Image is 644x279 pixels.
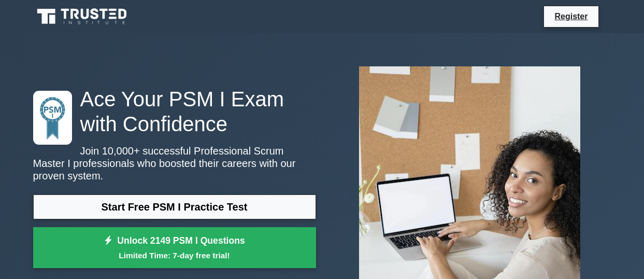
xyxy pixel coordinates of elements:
[33,145,316,182] p: Join 10,000+ successful Professional Scrum Master I professionals who boosted their careers with ...
[548,10,594,23] a: Register
[33,87,316,136] h1: Ace Your PSM I Exam with Confidence
[33,227,316,269] a: Unlock 2149 PSM I QuestionsLimited Time: 7-day free trial!
[33,194,316,219] a: Start Free PSM I Practice Test
[46,249,303,261] small: Limited Time: 7-day free trial!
